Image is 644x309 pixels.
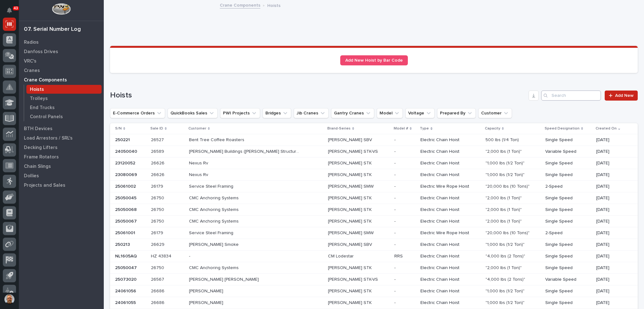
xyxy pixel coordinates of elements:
[188,125,206,132] p: Customer
[3,293,16,306] button: users-avatar
[545,184,591,189] p: 2-Speed
[189,206,240,212] p: CMC Anchoring Systems
[150,125,163,132] p: Sale ID
[151,287,166,294] p: 26686
[486,136,520,143] p: 500 lbs (1/4 Ton)
[596,265,628,271] p: [DATE]
[541,91,601,101] div: Search
[110,285,638,297] tr: 2406105624061056 2668626686 [PERSON_NAME][PERSON_NAME] [PERSON_NAME] STK[PERSON_NAME] STK -- Elec...
[19,37,104,47] a: Radios
[24,135,73,141] p: Load Arrestors / SRL's
[596,254,628,259] p: [DATE]
[189,252,192,259] p: -
[545,289,591,294] p: Single Speed
[115,252,138,259] p: NL1605AQ
[8,8,16,18] div: Notifications43
[151,171,166,178] p: 26626
[377,108,403,118] button: Model
[3,4,16,17] button: Notifications
[420,161,480,166] p: Electric Chain Hoist
[328,276,379,282] p: [PERSON_NAME] STK-VS
[545,265,591,271] p: Single Speed
[420,207,480,212] p: Electric Chain Hoist
[110,134,638,146] tr: 250221250221 2652726527 Bent Tree Coffee RoastersBent Tree Coffee Roasters [PERSON_NAME] SBV[PERS...
[115,218,138,224] p: 25050067
[328,218,373,224] p: [PERSON_NAME] STK
[545,207,591,212] p: Single Speed
[328,241,373,247] p: [PERSON_NAME] SBV
[420,300,480,306] p: Electric Chain Hoist
[545,161,591,166] p: Single Speed
[420,137,480,143] p: Electric Chain Hoist
[545,125,580,132] p: Speed Designation
[545,242,591,247] p: Single Speed
[115,299,137,306] p: 24061055
[394,229,397,236] p: -
[189,229,235,236] p: Service Steel Framing
[189,241,240,247] p: [PERSON_NAME] Smoke
[545,137,591,143] p: Single Speed
[151,159,166,166] p: 26626
[151,241,166,247] p: 26629
[328,264,373,271] p: [PERSON_NAME] STK
[189,171,209,178] p: Nexus Rv
[19,180,104,190] a: Projects and Sales
[24,154,59,160] p: Frame Rotators
[394,276,397,282] p: -
[328,299,373,306] p: [PERSON_NAME] STK
[394,194,397,201] p: -
[545,254,591,259] p: Single Speed
[19,124,104,133] a: BTH Devices
[19,47,104,56] a: Danfoss Drives
[545,230,591,236] p: 2-Speed
[394,218,397,224] p: -
[24,183,65,188] p: Projects and Sales
[486,299,526,306] p: "1,000 lbs (1/2 Ton)"
[545,277,591,282] p: Variable Speed
[110,108,165,118] button: E-Commerce Orders
[14,6,18,10] p: 43
[110,262,638,274] tr: 2505004725050047 2675026750 CMC Anchoring SystemsCMC Anchoring Systems [PERSON_NAME] STK[PERSON_N...
[596,277,628,282] p: [DATE]
[420,219,480,224] p: Electric Chain Hoist
[420,289,480,294] p: Electric Chain Hoist
[328,194,373,201] p: [PERSON_NAME] STK
[189,194,240,201] p: CMC Anchoring Systems
[478,108,512,118] button: Customer
[486,194,523,201] p: "2,000 lbs (1 Ton)"
[151,136,165,143] p: 26527
[263,108,291,118] button: Bridges
[189,276,260,282] p: [PERSON_NAME] [PERSON_NAME]
[24,103,104,112] a: End Trucks
[110,204,638,216] tr: 2505006825050068 2675026750 CMC Anchoring SystemsCMC Anchoring Systems [PERSON_NAME] STK[PERSON_N...
[605,91,638,101] a: Add New
[30,114,63,120] p: Control Panels
[220,1,260,8] a: Crane Components
[328,159,373,166] p: [PERSON_NAME] STK
[19,56,104,66] a: VRC's
[24,145,58,151] p: Decking Lifters
[486,183,531,189] p: "20,000 lbs (10 Tons)"
[420,184,480,189] p: Electric Wire Rope Hoist
[189,287,225,294] p: [PERSON_NAME]
[115,287,137,294] p: 24061056
[596,184,628,189] p: [DATE]
[110,227,638,239] tr: 2506100125061001 2617926179 Service Steel FramingService Steel Framing [PERSON_NAME] SMW[PERSON_N...
[19,133,104,143] a: Load Arrestors / SRL's
[24,77,67,83] p: Crane Components
[189,299,225,306] p: [PERSON_NAME]
[151,194,165,201] p: 26750
[596,300,628,306] p: [DATE]
[189,136,246,143] p: Bent Tree Coffee Roasters
[420,242,480,247] p: Electric Chain Hoist
[328,136,373,143] p: [PERSON_NAME] SBV
[52,3,70,15] img: Workspace Logo
[615,93,634,98] span: Add New
[30,105,55,111] p: End Trucks
[19,162,104,171] a: Chain Slings
[486,252,526,259] p: "4,000 lbs (2 Tons)"
[545,300,591,306] p: Single Speed
[486,171,526,178] p: "1,000 lbs (1/2 Ton)"
[328,287,373,294] p: [PERSON_NAME] STK
[115,148,138,154] p: 24050040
